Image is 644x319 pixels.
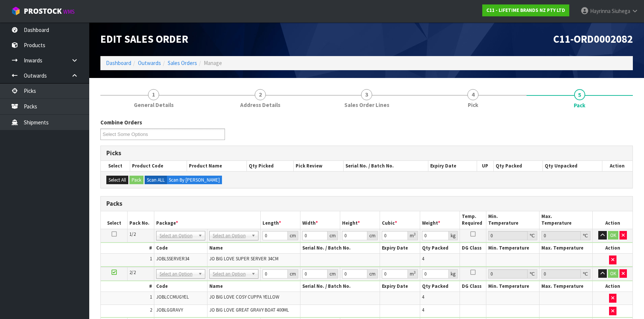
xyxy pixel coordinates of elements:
span: JOBLSSERVER34 [156,255,189,262]
span: Hayrinna [590,7,611,14]
sup: 3 [414,232,416,237]
div: m [408,269,418,279]
th: Action [593,243,632,254]
th: Min. Temperature [486,243,540,254]
img: cube-alt.png [11,6,20,16]
th: Select [101,211,128,229]
th: Name [207,281,300,292]
span: ProStock [24,6,62,16]
span: JOBLCCMUGYEL [156,294,189,300]
span: 4 [422,255,424,262]
th: Action [602,161,632,171]
div: m [408,231,418,240]
th: Max. Temperature [540,211,593,229]
a: Sales Orders [168,59,197,66]
th: Code [154,281,207,292]
div: ℃ [581,231,590,240]
span: 1 [150,255,152,262]
span: 4 [467,89,479,100]
span: 4 [422,307,424,313]
th: # [101,281,154,292]
th: Min. Temperature [486,211,540,229]
label: Scan By [PERSON_NAME] [167,176,222,185]
span: General Details [134,101,174,109]
th: Pack No. [128,211,154,229]
span: Pick [468,101,478,109]
th: Qty Packed [493,161,542,171]
div: ℃ [528,269,537,279]
span: 2 [150,307,152,313]
th: Package [154,211,260,229]
th: UP [477,161,493,171]
span: Manage [204,59,222,66]
span: JO BIG LOVE GREAT GRAVY BOAT 400ML [209,307,289,313]
div: cm [328,269,338,279]
h3: Picks [106,150,627,157]
th: Qty Picked [247,161,294,171]
span: 2/2 [129,269,136,276]
a: Dashboard [106,59,131,66]
label: Scan ALL [145,176,167,185]
small: WMS [63,8,75,15]
button: OK [608,269,618,278]
span: 1 [148,89,159,100]
th: Max. Temperature [540,281,593,292]
th: Product Code [130,161,187,171]
th: Expiry Date [380,243,420,254]
th: DG Class [460,281,486,292]
span: 3 [361,89,372,100]
strong: C11 - LIFETIME BRANDS NZ PTY LTD [486,7,565,13]
span: C11-ORD0002082 [553,32,633,46]
th: Temp. Required [460,211,486,229]
div: cm [288,269,298,279]
th: # [101,243,154,254]
span: 1/2 [129,231,136,237]
span: JOBLGGRAVY [156,307,183,313]
th: Product Name [187,161,247,171]
span: JO BIG LOVE SUPER SERVER 34CM [209,255,278,262]
th: Action [593,281,632,292]
span: Select an Option [213,270,248,279]
label: Combine Orders [100,118,142,126]
th: Qty Unpacked [543,161,602,171]
th: Select [101,161,130,171]
span: Edit Sales Order [100,32,188,46]
span: 5 [574,89,585,100]
button: Select All [106,176,128,185]
th: DG Class [460,243,486,254]
span: Address Details [240,101,280,109]
span: Select an Option [213,231,248,240]
div: kg [449,231,458,240]
div: kg [449,269,458,279]
th: Expiry Date [428,161,477,171]
th: Action [593,211,632,229]
div: cm [288,231,298,240]
th: Qty Packed [420,243,460,254]
div: cm [367,269,378,279]
th: Max. Temperature [540,243,593,254]
span: 2 [255,89,266,100]
span: Select an Option [160,270,195,279]
span: Siuhega [612,7,630,14]
th: Name [207,243,300,254]
span: 4 [422,294,424,300]
h3: Packs [106,200,627,207]
div: ℃ [528,231,537,240]
th: Cubic [380,211,420,229]
th: Serial No. / Batch No. [300,281,380,292]
th: Serial No. / Batch No. [300,243,380,254]
span: Select an Option [160,231,195,240]
a: Outwards [138,59,161,66]
th: Width [300,211,340,229]
th: Weight [420,211,460,229]
th: Length [260,211,300,229]
span: Sales Order Lines [344,101,389,109]
th: Code [154,243,207,254]
th: Height [340,211,380,229]
span: 1 [150,294,152,300]
sup: 3 [414,270,416,275]
div: cm [367,231,378,240]
div: ℃ [581,269,590,279]
button: Pack [129,176,144,185]
span: Pack [574,101,585,109]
